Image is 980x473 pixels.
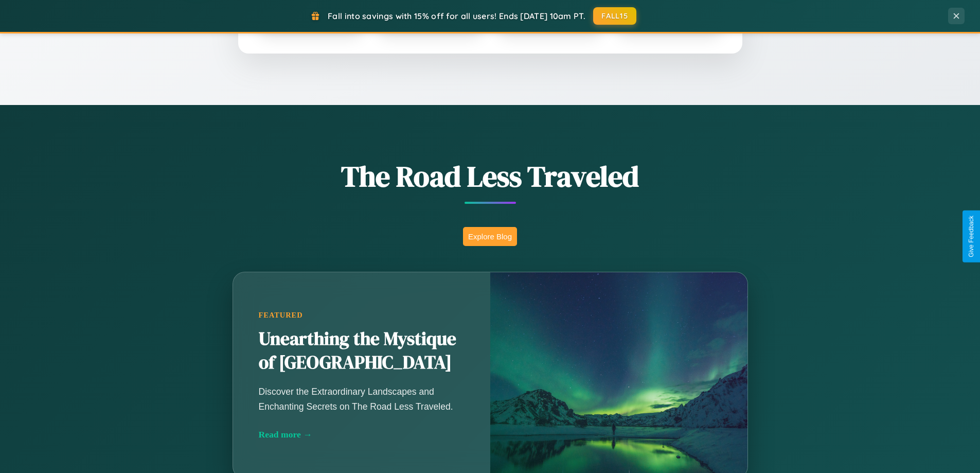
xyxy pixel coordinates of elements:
span: Fall into savings with 15% off for all users! Ends [DATE] 10am PT. [328,11,585,21]
button: FALL15 [593,7,636,25]
div: Featured [259,311,465,320]
h1: The Road Less Traveled [182,156,799,196]
p: Discover the Extraordinary Landscapes and Enchanting Secrets on The Road Less Traveled. [259,384,465,413]
h2: Unearthing the Mystique of [GEOGRAPHIC_DATA] [259,327,465,375]
button: Explore Blog [463,227,517,246]
div: Give Feedback [968,216,975,257]
div: Read more → [259,429,465,440]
